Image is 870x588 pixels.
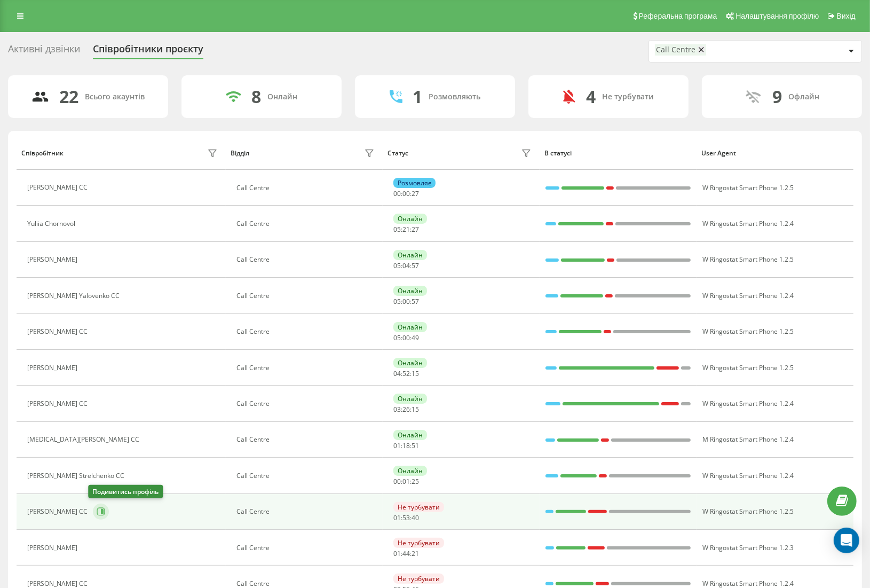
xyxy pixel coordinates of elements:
span: 00 [393,477,401,486]
div: Онлайн [393,358,427,368]
div: [PERSON_NAME] Strelchenko CC [27,472,127,480]
div: Не турбувати [393,574,444,584]
div: [PERSON_NAME] CC [27,400,90,407]
div: Онлайн [393,286,427,296]
span: 40 [412,513,419,522]
span: Налаштування профілю [735,12,819,20]
div: Call Centre [236,508,377,515]
div: : : [393,478,419,485]
span: W Ringostat Smart Phone 1.2.4 [702,471,794,480]
div: Call Centre [656,45,695,54]
div: Онлайн [393,214,427,224]
span: 01 [393,513,401,522]
span: 44 [402,549,410,558]
span: 25 [412,477,419,486]
div: Call Centre [236,580,377,587]
span: W Ringostat Smart Phone 1.2.5 [702,255,794,264]
span: W Ringostat Smart Phone 1.2.5 [702,183,794,192]
span: 03 [393,405,401,414]
div: [PERSON_NAME] [27,544,80,552]
span: 01 [402,477,410,486]
div: Call Centre [236,364,377,372]
div: Статус [387,150,408,157]
span: 57 [412,297,419,306]
div: Співробітники проєкту [93,43,203,60]
div: Call Centre [236,544,377,552]
div: Call Centre [236,400,377,407]
span: 00 [393,189,401,198]
div: : : [393,514,419,522]
span: Вихід [837,12,856,20]
div: Не турбувати [602,92,654,101]
div: Call Centre [236,256,377,263]
span: W Ringostat Smart Phone 1.2.4 [702,219,794,228]
div: [MEDICAL_DATA][PERSON_NAME] CC [27,436,142,443]
div: : : [393,190,419,198]
div: [PERSON_NAME] [27,256,80,263]
div: : : [393,298,419,305]
span: 05 [393,333,401,342]
div: Не турбувати [393,502,444,512]
div: [PERSON_NAME] СС [27,580,90,587]
div: [PERSON_NAME] [27,364,80,372]
div: Call Centre [236,184,377,192]
span: 57 [412,261,419,270]
span: 15 [412,405,419,414]
span: W Ringostat Smart Phone 1.2.4 [702,399,794,408]
span: W Ringostat Smart Phone 1.2.5 [702,507,794,516]
span: W Ringostat Smart Phone 1.2.3 [702,543,794,552]
span: 52 [402,369,410,378]
div: Відділ [231,150,249,157]
div: : : [393,442,419,450]
div: Call Centre [236,220,377,228]
span: 01 [393,549,401,558]
span: Реферальна програма [639,12,717,20]
div: Онлайн [393,394,427,404]
div: : : [393,370,419,378]
span: W Ringostat Smart Phone 1.2.4 [702,579,794,588]
div: 22 [60,87,79,107]
span: 21 [402,225,410,234]
div: Онлайн [393,322,427,332]
div: Call Centre [236,292,377,300]
div: Активні дзвінки [8,43,80,60]
span: W Ringostat Smart Phone 1.2.5 [702,327,794,336]
div: : : [393,262,419,270]
div: Розмовляє [393,178,436,188]
div: Call Centre [236,436,377,443]
div: Онлайн [268,92,298,101]
span: 04 [402,261,410,270]
div: Всього акаунтів [85,92,145,101]
div: Call Centre [236,328,377,335]
div: Онлайн [393,250,427,260]
div: [PERSON_NAME] CC [27,508,90,515]
div: Онлайн [393,430,427,440]
div: [PERSON_NAME] CC [27,184,90,191]
div: : : [393,334,419,342]
div: В статусі [544,150,691,157]
div: Розмовляють [429,92,481,101]
span: W Ringostat Smart Phone 1.2.5 [702,363,794,372]
span: 53 [402,513,410,522]
div: : : [393,550,419,558]
div: : : [393,226,419,233]
span: M Ringostat Smart Phone 1.2.4 [702,435,794,444]
span: 05 [393,297,401,306]
span: 00 [402,189,410,198]
span: 00 [402,333,410,342]
div: [PERSON_NAME] Yalovenko CC [27,292,122,300]
div: Open Intercom Messenger [834,528,859,553]
div: : : [393,406,419,413]
div: Подивитись профіль [88,485,163,498]
span: 27 [412,189,419,198]
div: User Agent [701,150,848,157]
span: 18 [402,441,410,450]
span: 21 [412,549,419,558]
span: 51 [412,441,419,450]
span: 27 [412,225,419,234]
div: Співробітник [21,150,64,157]
div: 9 [773,87,782,107]
span: W Ringostat Smart Phone 1.2.4 [702,291,794,300]
div: Онлайн [393,466,427,476]
span: 01 [393,441,401,450]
